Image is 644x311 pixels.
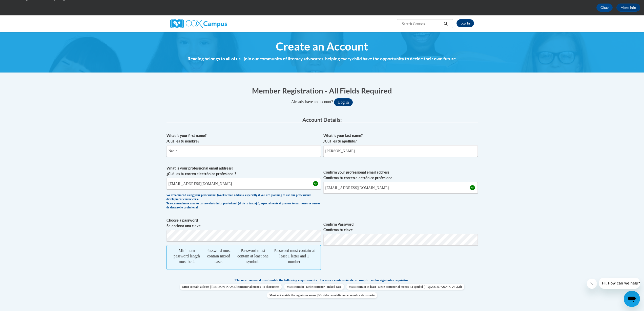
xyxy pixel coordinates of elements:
input: Metadata input [323,145,478,157]
input: Required [323,182,478,194]
input: Metadata input [167,145,321,157]
h1: Member Registration - All Fields Required [167,85,478,96]
span: Must contain at least | Debe contener al menos : a symbol (.[!,@,#,$,%,^,&,*,?,_,~,-,(,)]) [346,284,464,290]
button: Okay [596,4,613,12]
span: Create an Account [276,40,368,53]
img: Cox Campus [170,19,227,28]
iframe: Close message [587,279,597,289]
a: More Info [616,4,640,12]
div: Password must contain mixed case. [204,248,233,265]
label: Confirm Password Confirma tu clave [323,222,478,233]
label: Choose a password Selecciona una clave [167,218,321,229]
button: Log in [334,98,353,106]
iframe: Message from company [599,278,640,289]
a: Log In [456,19,474,27]
span: Must contain | Debe contener : mixed case [284,284,344,290]
label: What is your professional email address? ¿Cuál es tu correo electrónico profesional? [167,165,321,177]
span: Already have an account? [291,100,333,104]
span: Account Details: [302,116,342,123]
label: Confirm your professional email address Confirma tu correo electrónico profesional. [323,170,478,181]
span: Must not match the login/user name | No debe coincidir con el nombre de usuario [267,292,377,298]
h4: Reading belongs to all of us - join our community of literacy advocates, helping every child have... [167,56,478,62]
input: Metadata input [167,178,321,189]
label: What is your last name? ¿Cuál es tu apellido? [323,133,478,144]
iframe: Button to launch messaging window [624,291,640,307]
div: Password must contain at least 1 letter and 1 number [273,248,316,265]
div: Minimum password length must be 4 [172,248,202,265]
input: Search Courses [401,21,442,27]
span: Must contain at least | [PERSON_NAME] contener al menos : 4 characters [180,284,282,290]
label: What is your first name? ¿Cuál es tu nombre? [167,133,321,144]
button: Search [442,21,449,27]
div: We recommend using your professional (work) email address, especially if you are planning to use ... [167,193,321,210]
div: Password must contain at least one symbol. [235,248,271,265]
span: The new password must match the following requirements: | La nueva contraseña debe cumplir con lo... [235,278,409,282]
